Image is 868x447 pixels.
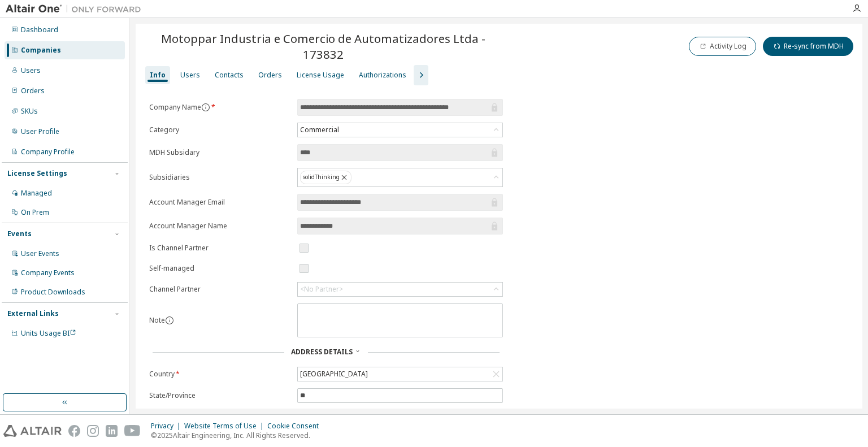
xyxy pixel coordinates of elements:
[124,425,141,437] img: youtube.svg
[149,285,290,294] label: Channel Partner
[298,124,341,136] div: Commercial
[180,71,200,80] div: Users
[21,66,41,75] div: Users
[7,229,32,238] div: Events
[689,37,756,56] button: Activity Log
[68,425,80,437] img: facebook.svg
[21,127,59,136] div: User Profile
[291,347,353,357] span: Address Details
[106,425,118,437] img: linkedin.svg
[201,103,210,112] button: information
[21,46,61,55] div: Companies
[215,71,244,80] div: Contacts
[151,431,325,440] p: © 2025 Altair Engineering, Inc. All Rights Reserved.
[359,71,406,80] div: Authorizations
[142,31,505,62] span: Motoppar Industria e Comercio de Automatizadores Ltda - 173832
[298,367,502,381] div: [GEOGRAPHIC_DATA]
[21,249,59,258] div: User Events
[21,107,38,116] div: SKUs
[267,422,325,431] div: Cookie Consent
[150,71,166,80] div: Info
[298,368,370,380] div: [GEOGRAPHIC_DATA]
[298,168,502,186] div: solidThinking
[149,222,290,231] label: Account Manager Name
[300,171,351,184] div: solidThinking
[3,425,62,437] img: altair_logo.svg
[149,264,290,273] label: Self-managed
[149,103,290,112] label: Company Name
[763,37,853,56] button: Re-sync from MDH
[149,173,290,182] label: Subsidiaries
[149,125,290,134] label: Category
[258,71,282,80] div: Orders
[21,328,76,338] span: Units Usage BI
[149,148,290,157] label: MDH Subsidary
[149,391,290,400] label: State/Province
[21,288,85,297] div: Product Downloads
[151,422,184,431] div: Privacy
[21,86,45,96] div: Orders
[297,71,344,80] div: License Usage
[184,422,267,431] div: Website Terms of Use
[6,3,147,15] img: Altair One
[298,283,502,296] div: <No Partner>
[149,244,290,253] label: Is Channel Partner
[149,198,290,207] label: Account Manager Email
[165,316,174,325] button: information
[300,285,343,294] div: <No Partner>
[21,208,49,217] div: On Prem
[21,147,75,157] div: Company Profile
[298,123,502,137] div: Commercial
[149,370,290,379] label: Country
[87,425,99,437] img: instagram.svg
[21,189,52,198] div: Managed
[21,268,75,277] div: Company Events
[149,315,165,325] label: Note
[7,309,59,318] div: External Links
[21,25,58,34] div: Dashboard
[7,169,67,178] div: License Settings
